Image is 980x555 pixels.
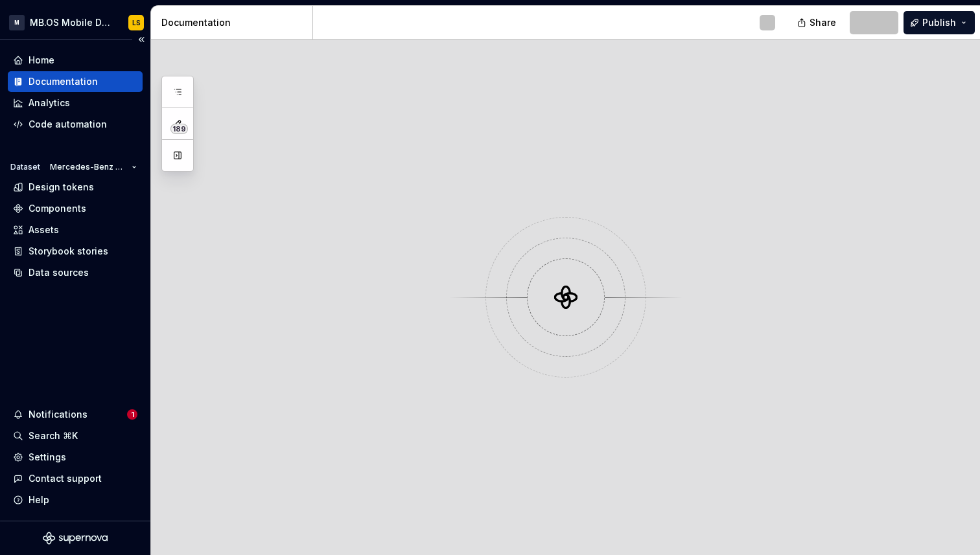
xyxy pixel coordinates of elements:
div: Assets [29,223,59,236]
span: Publish [922,16,956,29]
div: Design tokens [29,181,94,194]
div: LS [132,17,141,28]
a: Documentation [8,71,143,92]
div: Storybook stories [29,245,108,258]
div: Settings [29,451,66,464]
div: MB.OS Mobile Design System [30,16,113,29]
a: Analytics [8,93,143,113]
div: Help [29,493,49,506]
div: Notifications [29,408,87,421]
div: Analytics [29,96,70,109]
a: Storybook stories [8,241,143,262]
div: Components [29,202,86,215]
a: Assets [8,220,143,240]
div: Code automation [29,118,107,131]
span: 1 [127,409,137,420]
a: Home [8,50,143,71]
button: MMB.OS Mobile Design SystemLS [3,8,148,36]
div: Documentation [29,75,98,88]
a: Components [8,198,143,219]
button: Help [8,490,143,510]
button: Publish [904,11,975,34]
svg: Supernova Logo [43,532,108,545]
a: Settings [8,447,143,468]
div: Documentation [161,16,307,29]
span: 189 [170,124,188,134]
a: Code automation [8,114,143,135]
div: Search ⌘K [29,429,78,442]
div: Contact support [29,472,102,485]
a: Data sources [8,262,143,283]
div: Home [29,54,54,67]
a: Design tokens [8,177,143,198]
div: Dataset [10,162,40,172]
button: Mercedes-Benz 2.0 [44,158,143,176]
span: Share [810,16,836,29]
button: Contact support [8,468,143,489]
div: Data sources [29,266,89,279]
button: Collapse sidebar [132,30,150,49]
button: Share [791,11,845,34]
span: Mercedes-Benz 2.0 [50,162,126,172]
button: Search ⌘K [8,425,143,446]
button: Notifications1 [8,404,143,425]
div: M [9,15,25,30]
